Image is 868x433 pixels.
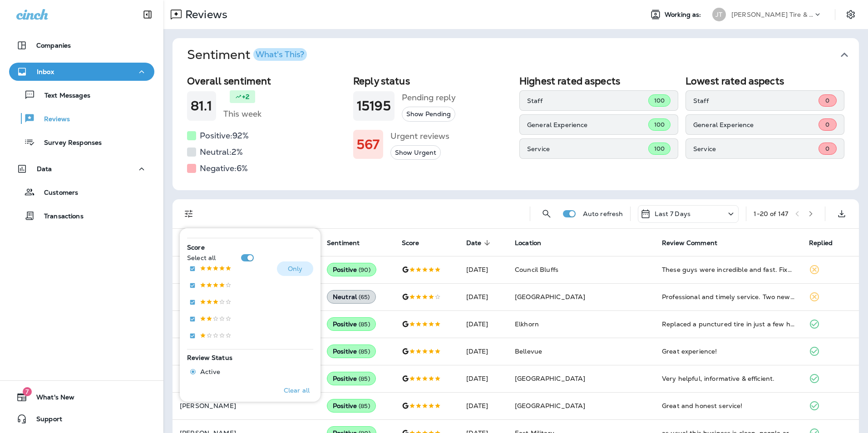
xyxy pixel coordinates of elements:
[359,293,370,301] span: ( 65 )
[180,38,866,72] button: SentimentWhat's This?
[359,266,370,274] span: ( 90 )
[459,365,508,392] td: [DATE]
[357,137,380,152] h1: 567
[665,11,703,19] span: Working as:
[327,317,376,331] div: Positive
[466,239,493,247] span: Date
[187,354,232,362] span: Review Status
[662,374,794,383] div: Very helpful, informative & efficient.
[173,72,859,190] div: SentimentWhat's This?
[284,387,310,394] p: Clear all
[200,368,220,375] span: Active
[359,375,370,383] span: ( 85 )
[359,320,370,328] span: ( 85 )
[357,98,391,113] h1: 15195
[833,205,851,223] button: Export as CSV
[825,97,829,104] span: 0
[27,415,62,426] span: Support
[36,42,71,49] p: Companies
[662,320,794,329] div: Replaced a punctured tire in just a few hours at a fair price. Great guys to work with!
[253,48,307,61] button: What's This?
[662,239,729,247] span: Review Comment
[9,182,154,202] button: Customers
[662,265,794,274] div: These guys were incredible and fast. Fixed my tire and valve stem in literal minutes.
[9,410,154,428] button: Support
[655,210,690,217] p: Last 7 Days
[327,290,376,304] div: Neutral
[327,239,360,247] span: Sentiment
[187,254,216,261] p: Select all
[825,145,829,153] span: 0
[327,344,376,358] div: Positive
[809,239,833,247] span: Replied
[583,210,623,217] p: Auto refresh
[327,399,376,413] div: Positive
[390,129,449,143] h5: Urgent reviews
[187,75,346,87] h2: Overall sentiment
[9,63,154,81] button: Inbox
[37,165,52,172] p: Data
[9,160,154,178] button: Data
[327,372,376,385] div: Positive
[327,263,376,276] div: Positive
[359,348,370,355] span: ( 85 )
[200,128,249,143] h5: Positive: 92 %
[527,145,648,153] p: Service
[9,206,154,225] button: Transactions
[825,121,829,128] span: 0
[515,293,585,301] span: [GEOGRAPHIC_DATA]
[187,47,307,63] h1: Sentiment
[515,239,553,247] span: Location
[459,256,508,283] td: [DATE]
[459,338,508,365] td: [DATE]
[686,75,844,87] h2: Lowest rated aspects
[9,133,154,152] button: Survey Responses
[242,92,249,101] p: +2
[654,145,665,153] span: 100
[693,121,819,128] p: General Experience
[402,239,419,247] span: Score
[390,145,441,160] button: Show Urgent
[9,85,154,104] button: Text Messages
[187,243,205,251] span: Score
[35,115,70,124] p: Reviews
[519,75,678,87] h2: Highest rated aspects
[288,265,303,272] p: Only
[191,98,212,113] h1: 81.1
[200,161,248,176] h5: Negative: 6 %
[662,292,794,301] div: Professional and timely service. Two new tires.
[37,68,54,75] p: Inbox
[515,239,541,247] span: Location
[23,387,32,396] span: 7
[693,97,819,104] p: Staff
[35,92,90,100] p: Text Messages
[35,189,78,197] p: Customers
[9,36,154,54] button: Companies
[731,11,813,18] p: [PERSON_NAME] Tire & Auto
[515,347,542,355] span: Bellevue
[277,261,313,276] button: Only
[280,379,313,402] button: Clear all
[35,139,102,148] p: Survey Responses
[538,205,556,223] button: Search Reviews
[527,121,648,128] p: General Experience
[466,239,482,247] span: Date
[654,97,665,104] span: 100
[693,145,819,153] p: Service
[515,374,585,383] span: [GEOGRAPHIC_DATA]
[459,392,508,419] td: [DATE]
[402,90,456,105] h5: Pending reply
[712,8,726,21] div: JT
[654,121,665,128] span: 100
[662,401,794,410] div: Great and honest service!
[204,221,225,228] p: Carfax
[402,107,455,122] button: Show Pending
[662,347,794,356] div: Great experience!
[223,107,261,121] h5: This week
[843,6,859,23] button: Settings
[662,239,717,247] span: Review Comment
[180,205,198,223] button: Filters
[135,5,160,24] button: Collapse Sidebar
[9,109,154,128] button: Reviews
[459,283,508,310] td: [DATE]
